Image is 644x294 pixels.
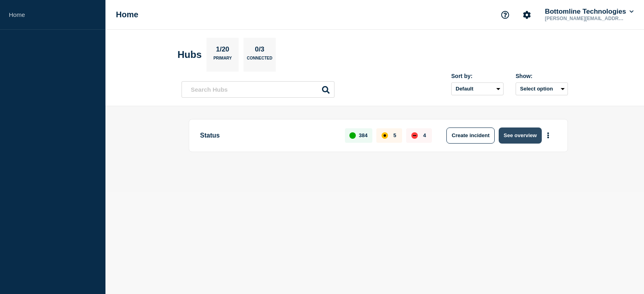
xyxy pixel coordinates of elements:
button: See overview [499,127,541,144]
div: up [349,132,356,139]
div: Show: [516,73,568,79]
input: Search Hubs [182,81,334,98]
button: Select option [516,82,568,95]
p: 384 [359,132,368,138]
div: Sort by: [451,73,504,79]
p: 4 [423,132,426,138]
div: down [411,132,418,139]
button: Bottomline Technologies [543,8,635,16]
p: Connected [247,56,272,64]
h1: Home [116,10,138,19]
button: Create incident [446,127,495,144]
p: Status [200,127,336,144]
p: 1/20 [213,45,232,56]
h2: Hubs [178,49,202,60]
div: affected [382,132,388,139]
p: 5 [393,132,396,138]
p: 0/3 [252,45,268,56]
button: Support [497,6,514,23]
select: Sort by [451,82,504,95]
p: [PERSON_NAME][EMAIL_ADDRESS][PERSON_NAME][DOMAIN_NAME] [543,16,627,21]
button: More actions [543,128,553,143]
p: Primary [213,56,232,64]
button: Account settings [518,6,535,23]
